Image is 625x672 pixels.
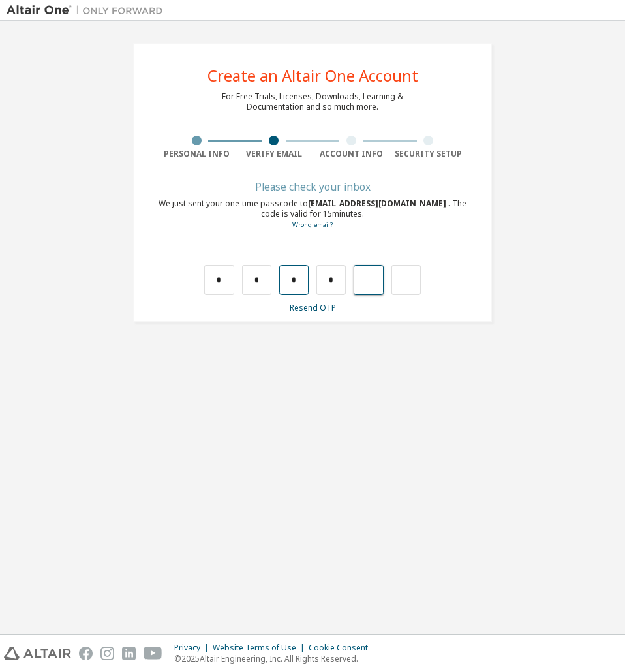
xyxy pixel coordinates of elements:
[144,647,162,660] img: youtube.svg
[158,183,467,191] div: Please check your inbox
[236,149,313,159] div: Verify Email
[207,68,418,84] div: Create an Altair One Account
[122,647,136,660] img: linkedin.svg
[79,647,93,660] img: facebook.svg
[312,149,390,159] div: Account Info
[174,653,376,664] p: © 2025 Altair Engineering, Inc. All Rights Reserved.
[158,149,236,159] div: Personal Info
[309,643,376,653] div: Cookie Consent
[292,221,333,229] a: Go back to the registration form
[4,647,71,660] img: altair_logo.svg
[213,643,309,653] div: Website Terms of Use
[174,643,213,653] div: Privacy
[7,4,170,17] img: Altair One
[158,198,467,230] div: We just sent your one-time passcode to . The code is valid for 15 minutes.
[390,149,468,159] div: Security Setup
[100,647,114,660] img: instagram.svg
[308,198,448,209] span: [EMAIL_ADDRESS][DOMAIN_NAME]
[290,302,336,313] a: Resend OTP
[222,91,403,112] div: For Free Trials, Licenses, Downloads, Learning & Documentation and so much more.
